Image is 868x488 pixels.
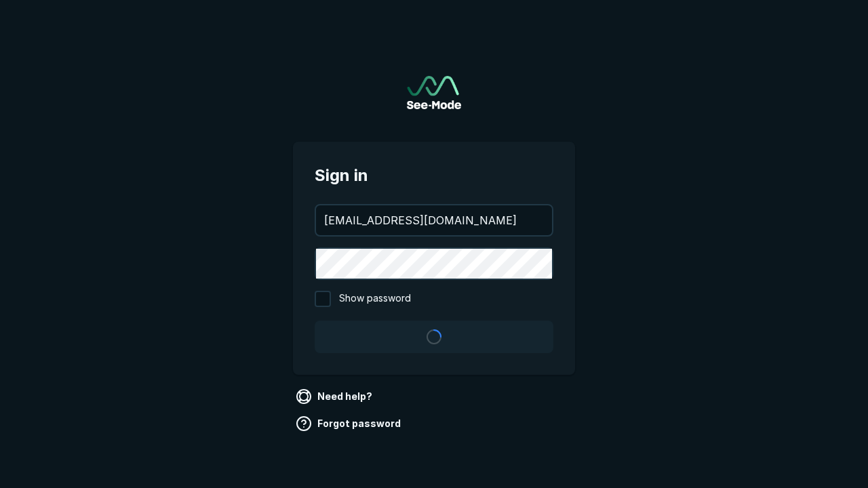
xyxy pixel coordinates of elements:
a: Go to sign in [407,76,461,109]
span: Show password [339,291,411,307]
a: Need help? [293,386,378,407]
span: Sign in [315,163,553,188]
a: Forgot password [293,413,406,434]
input: your@email.com [316,205,552,235]
img: See-Mode Logo [407,76,461,109]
